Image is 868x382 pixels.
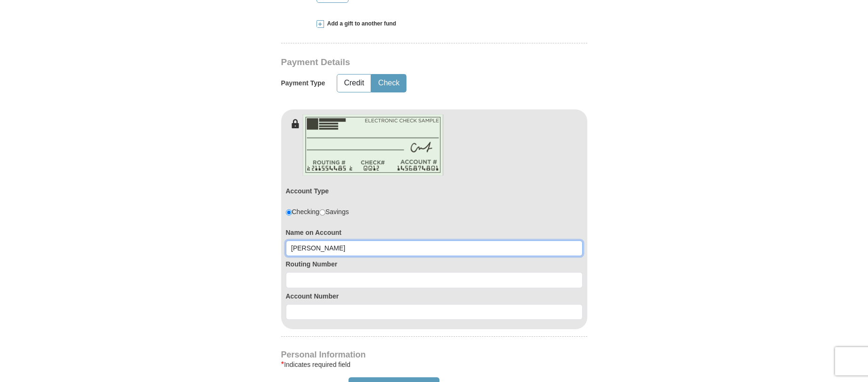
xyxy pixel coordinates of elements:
h5: Payment Type [281,79,325,87]
h4: Personal Information [281,351,587,358]
span: Add a gift to another fund [324,20,397,28]
label: Account Type [286,186,329,196]
h3: Payment Details [281,57,521,68]
img: check-en.png [302,114,444,176]
button: Credit [337,75,371,92]
label: Name on Account [286,228,583,237]
div: Indicates required field [281,359,587,370]
div: Checking Savings [286,207,349,216]
label: Routing Number [286,259,583,269]
label: Account Number [286,291,583,301]
button: Check [372,75,406,92]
